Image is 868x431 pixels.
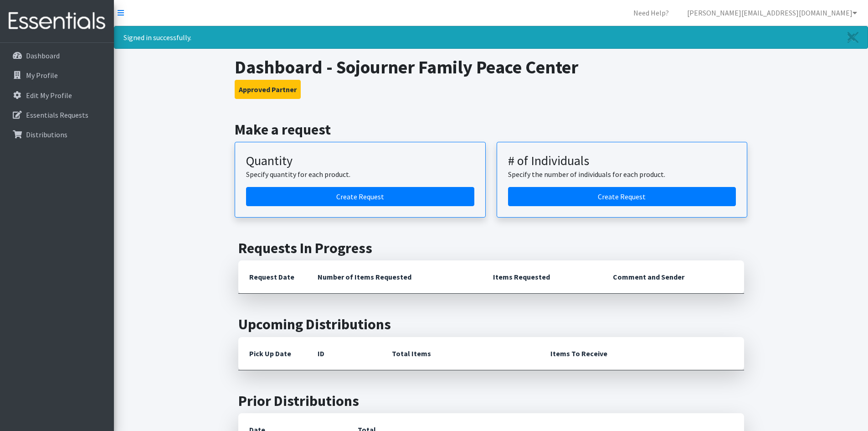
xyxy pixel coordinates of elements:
[508,187,736,206] a: Create a request by number of individuals
[246,153,474,169] h3: Quantity
[680,4,864,22] a: [PERSON_NAME][EMAIL_ADDRESS][DOMAIN_NAME]
[4,106,110,124] a: Essentials Requests
[4,125,110,144] a: Distributions
[246,187,474,206] a: Create a request by quantity
[26,91,72,100] p: Edit My Profile
[238,392,744,410] h2: Prior Distributions
[238,260,307,294] th: Request Date
[4,66,110,84] a: My Profile
[381,337,539,370] th: Total Items
[235,80,301,99] button: Approved Partner
[114,26,868,49] div: Signed in successfully.
[26,71,58,80] p: My Profile
[4,47,110,65] a: Dashboard
[838,26,868,48] a: Close
[602,260,744,294] th: Comment and Sender
[246,169,474,180] p: Specify quantity for each product.
[235,56,747,78] h1: Dashboard - Sojourner Family Peace Center
[307,260,483,294] th: Number of Items Requested
[238,337,307,370] th: Pick Up Date
[238,239,744,257] h2: Requests In Progress
[235,121,747,138] h2: Make a request
[508,153,736,169] h3: # of Individuals
[626,4,676,22] a: Need Help?
[539,337,744,370] th: Items To Receive
[238,316,744,333] h2: Upcoming Distributions
[508,169,736,180] p: Specify the number of individuals for each product.
[26,51,60,60] p: Dashboard
[26,110,88,119] p: Essentials Requests
[4,86,110,104] a: Edit My Profile
[482,260,602,294] th: Items Requested
[4,6,110,36] img: HumanEssentials
[26,130,67,139] p: Distributions
[307,337,381,370] th: ID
